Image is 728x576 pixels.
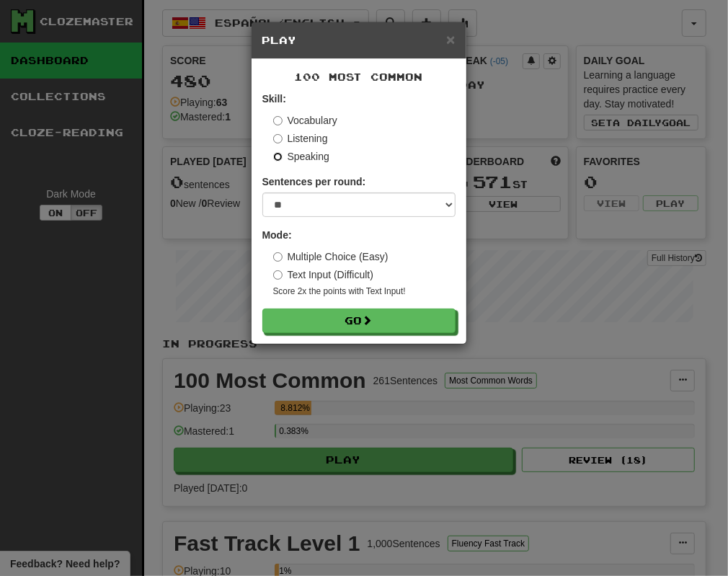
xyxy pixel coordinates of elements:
[446,31,455,48] span: ×
[273,267,374,282] label: Text Input (Difficult)
[273,131,328,146] label: Listening
[273,249,389,264] label: Multiple Choice (Easy)
[273,152,283,161] input: Speaking
[262,229,292,241] strong: Mode:
[273,285,456,298] small: Score 2x the points with Text Input !
[446,32,455,47] button: Close
[273,149,329,164] label: Speaking
[273,116,283,125] input: Vocabulary
[273,270,283,280] input: Text Input (Difficult)
[273,252,283,262] input: Multiple Choice (Easy)
[262,33,456,48] h5: Play
[273,113,337,128] label: Vocabulary
[262,93,286,105] strong: Skill:
[273,134,283,143] input: Listening
[262,174,366,189] label: Sentences per round:
[295,71,423,83] span: 100 Most Common
[262,309,456,333] button: Go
